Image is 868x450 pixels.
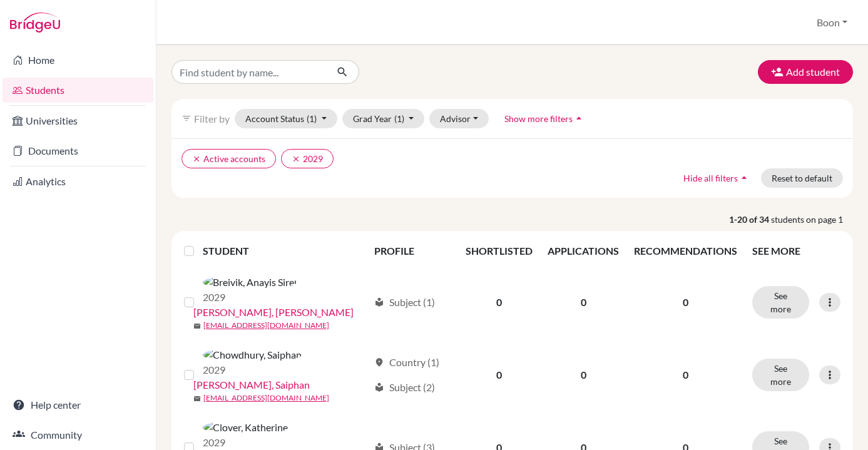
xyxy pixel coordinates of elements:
a: [EMAIL_ADDRESS][DOMAIN_NAME] [203,392,329,404]
span: students on page 1 [771,213,853,226]
a: Students [3,78,153,103]
a: Home [3,48,153,73]
span: Show more filters [504,113,573,124]
a: [EMAIL_ADDRESS][DOMAIN_NAME] [203,320,329,331]
span: (1) [307,113,317,124]
button: Grad Year(1) [342,109,425,128]
a: Universities [3,108,153,133]
button: Advisor [429,109,489,128]
span: mail [193,322,201,330]
th: RECOMMENDATIONS [626,236,745,266]
button: Hide all filtersarrow_drop_up [673,168,761,188]
td: 0 [540,339,626,411]
i: filter_list [181,113,191,123]
a: Help center [3,392,153,417]
th: SHORTLISTED [458,236,540,266]
p: 0 [634,295,737,310]
span: Filter by [194,113,230,125]
p: 2029 [203,435,288,450]
img: Clover, Katherine [203,420,288,435]
a: Community [3,422,153,447]
a: [PERSON_NAME], Saiphan [193,377,310,392]
button: clearActive accounts [181,149,276,168]
th: SEE MORE [745,236,848,266]
a: [PERSON_NAME], [PERSON_NAME] [193,305,354,320]
th: APPLICATIONS [540,236,626,266]
img: Breivik, Anayis Sirel [203,275,297,290]
span: local_library [374,382,384,392]
button: Boon [811,11,853,34]
img: Chowdhury, Saiphan [203,347,302,362]
span: mail [193,395,201,402]
th: STUDENT [203,236,367,266]
span: location_on [374,357,384,367]
th: PROFILE [367,236,458,266]
i: clear [192,155,201,163]
td: 0 [458,339,540,411]
a: Documents [3,138,153,163]
button: clear2029 [281,149,334,168]
i: clear [292,155,300,163]
p: 2029 [203,362,302,377]
td: 0 [540,266,626,339]
div: Subject (1) [374,295,435,310]
i: arrow_drop_up [573,112,585,125]
button: See more [752,359,809,391]
button: Reset to default [761,168,843,188]
img: Bridge-U [10,13,60,33]
i: arrow_drop_up [738,171,750,184]
a: Analytics [3,169,153,194]
div: Country (1) [374,355,439,370]
strong: 1-20 of 34 [729,213,771,226]
td: 0 [458,266,540,339]
span: local_library [374,297,384,307]
button: Add student [758,60,853,84]
p: 2029 [203,290,297,305]
span: Hide all filters [683,173,738,183]
button: Show more filtersarrow_drop_up [494,109,596,128]
p: 0 [634,367,737,382]
input: Find student by name... [171,60,327,84]
button: Account Status(1) [235,109,337,128]
div: Subject (2) [374,380,435,395]
button: See more [752,286,809,319]
span: (1) [394,113,404,124]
